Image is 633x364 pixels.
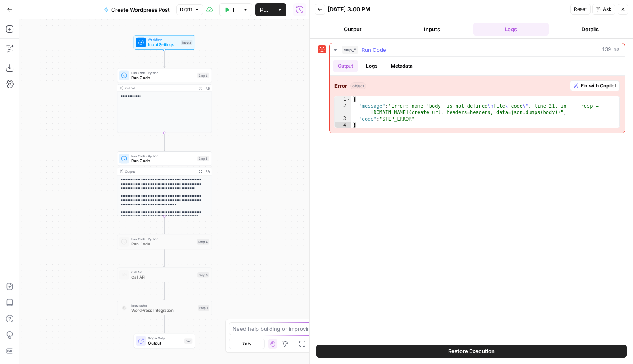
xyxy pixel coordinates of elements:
[335,122,351,129] div: 4
[386,60,417,72] button: Metadata
[334,82,347,90] strong: Error
[184,338,193,344] div: End
[448,347,495,355] span: Restore Execution
[117,301,212,315] div: IntegrationWordPress IntegrationStep 1
[121,305,127,311] img: WordPress%20logotype.png
[242,341,251,347] span: 76%
[99,3,175,16] button: Create Wordpress Post
[131,270,195,275] span: Call API
[570,80,620,91] button: Fix with Copilot
[117,35,212,50] div: WorkflowInput SettingsInputs
[197,239,209,245] div: Step 4
[592,4,615,15] button: Ask
[176,4,203,15] button: Draft
[315,23,391,36] button: Output
[197,272,209,278] div: Step 3
[260,6,268,14] span: Publish
[180,6,192,13] span: Draft
[581,82,616,89] span: Fix with Copilot
[552,23,628,36] button: Details
[330,43,625,56] button: 139 ms
[111,6,170,14] span: Create Wordpress Post
[362,46,386,54] span: Run Code
[330,57,625,133] div: 139 ms
[131,158,195,164] span: Run Code
[219,3,239,16] button: Test Data
[131,237,195,241] span: Run Code · Python
[394,23,470,36] button: Inputs
[117,334,212,348] div: Single OutputOutputEnd
[117,235,212,249] div: Run Code · PythonRun CodeStep 4
[125,169,195,174] div: Output
[148,37,178,42] span: Workflow
[148,336,182,341] span: Single Output
[574,6,587,13] span: Reset
[197,73,209,78] div: Step 6
[602,46,620,53] span: 139 ms
[335,116,351,122] div: 3
[163,249,165,267] g: Edge from step_4 to step_3
[181,40,192,45] div: Inputs
[473,23,549,36] button: Logs
[131,153,195,158] span: Run Code · Python
[232,6,234,14] span: Test Data
[335,96,351,103] div: 1
[163,216,165,234] g: Edge from step_5 to step_4
[342,46,358,54] span: step_5
[131,303,196,308] span: Integration
[148,340,182,346] span: Output
[131,274,195,280] span: Call API
[163,50,165,68] g: Edge from start to step_6
[333,60,358,72] button: Output
[131,307,196,313] span: WordPress Integration
[131,70,195,75] span: Run Code · Python
[335,103,351,116] div: 2
[316,345,627,358] button: Restore Execution
[148,42,178,48] span: Input Settings
[198,305,209,311] div: Step 1
[603,6,612,13] span: Ask
[163,282,165,300] g: Edge from step_3 to step_1
[125,86,195,91] div: Output
[350,82,366,89] span: object
[347,96,351,103] span: Toggle code folding, rows 1 through 4
[163,133,165,151] g: Edge from step_6 to step_5
[131,74,195,80] span: Run Code
[361,60,383,72] button: Logs
[163,315,165,333] g: Edge from step_1 to end
[570,4,591,15] button: Reset
[255,3,273,16] button: Publish
[117,268,212,282] div: Call APICall APIStep 3
[197,156,209,162] div: Step 5
[131,241,195,247] span: Run Code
